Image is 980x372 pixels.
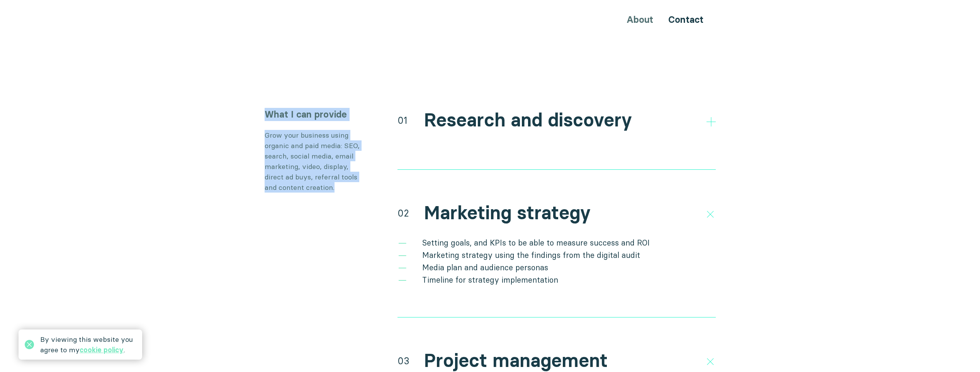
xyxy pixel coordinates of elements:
[397,237,716,249] li: Setting goals, and KPIs to be able to measure success and ROI
[40,334,136,355] div: By viewing this website you agree to my .
[424,350,608,372] h2: Project management
[265,108,365,121] h3: What I can provide
[397,113,408,127] div: 01
[424,202,591,224] h2: Marketing strategy
[397,249,716,261] li: Marketing strategy using the findings from the digital audit
[265,130,365,193] p: Grow your business using organic and paid media: SEO, search, social media, email marketing, vide...
[80,345,124,354] a: cookie policy
[397,354,409,368] div: 03
[397,206,409,220] div: 02
[668,14,703,25] a: Contact
[397,274,716,286] li: Timeline for strategy implementation
[424,109,632,131] h2: Research and discovery
[397,261,716,274] li: Media plan and audience personas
